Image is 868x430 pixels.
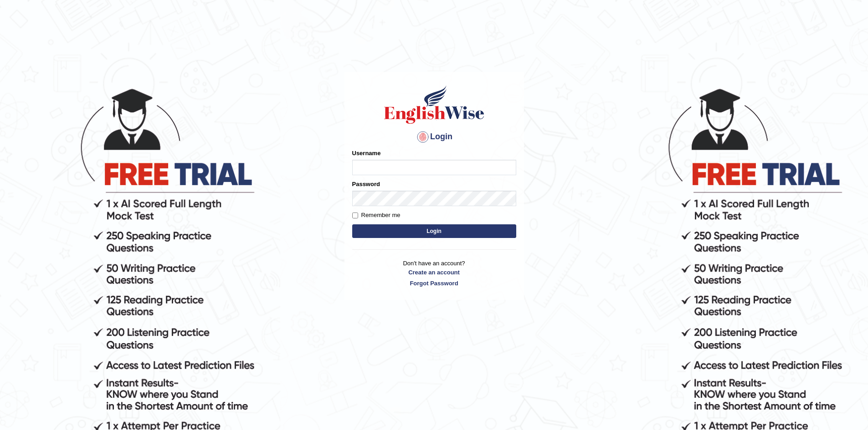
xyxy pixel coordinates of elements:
input: Remember me [352,212,358,218]
label: Remember me [352,211,401,220]
p: Don't have an account? [352,259,516,287]
label: Password [352,180,380,188]
h4: Login [352,130,516,144]
img: Logo of English Wise sign in for intelligent practice with AI [382,84,486,125]
label: Username [352,149,381,157]
a: Forgot Password [352,279,516,288]
button: Login [352,224,516,238]
a: Create an account [352,268,516,277]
